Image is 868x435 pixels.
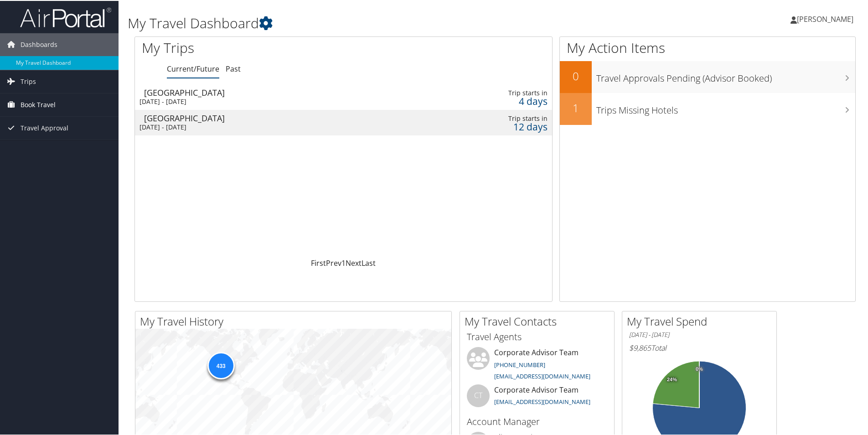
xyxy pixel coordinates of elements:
div: 4 days [458,96,548,104]
h2: My Travel Contacts [465,313,614,328]
h1: My Trips [142,37,372,57]
h6: [DATE] - [DATE] [629,330,770,338]
h2: My Travel History [140,313,451,328]
a: [PERSON_NAME] [790,5,863,32]
h1: My Travel Dashboard [128,13,618,32]
h6: Total [629,342,770,352]
a: 1Trips Missing Hotels [560,92,855,124]
a: 0Travel Approvals Pending (Advisor Booked) [560,60,855,92]
h2: My Travel Spend [627,313,776,328]
h2: 0 [560,67,592,83]
span: [PERSON_NAME] [797,13,853,23]
tspan: 24% [667,376,677,382]
a: Current/Future [167,63,219,73]
a: Next [346,257,362,267]
a: Last [362,257,376,267]
div: CT [467,383,490,406]
div: 12 days [458,122,548,130]
li: Corporate Advisor Team [462,346,612,383]
div: [DATE] - [DATE] [139,97,404,105]
a: [EMAIL_ADDRESS][DOMAIN_NAME] [494,397,590,405]
span: $9,865 [629,342,651,352]
h2: 1 [560,99,592,115]
span: Trips [21,69,36,92]
a: 1 [341,257,346,267]
a: Prev [326,257,341,267]
img: airportal-logo.png [20,6,111,27]
h3: Account Manager [467,414,607,427]
a: First [311,257,326,267]
div: [DATE] - [DATE] [139,122,404,130]
div: [GEOGRAPHIC_DATA] [144,88,408,96]
tspan: 0% [696,366,703,371]
span: Travel Approval [21,116,68,139]
div: [GEOGRAPHIC_DATA] [144,113,408,121]
h3: Trips Missing Hotels [596,98,855,116]
span: Dashboards [21,32,57,55]
a: Past [226,63,241,73]
h1: My Action Items [560,37,855,57]
li: Corporate Advisor Team [462,383,612,413]
div: 433 [207,351,234,378]
span: Book Travel [21,93,56,115]
a: [EMAIL_ADDRESS][DOMAIN_NAME] [494,371,590,379]
div: Trip starts in [458,88,548,96]
h3: Travel Approvals Pending (Advisor Booked) [596,67,855,84]
a: [PHONE_NUMBER] [494,360,545,368]
h3: Travel Agents [467,330,607,342]
div: Trip starts in [458,114,548,122]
